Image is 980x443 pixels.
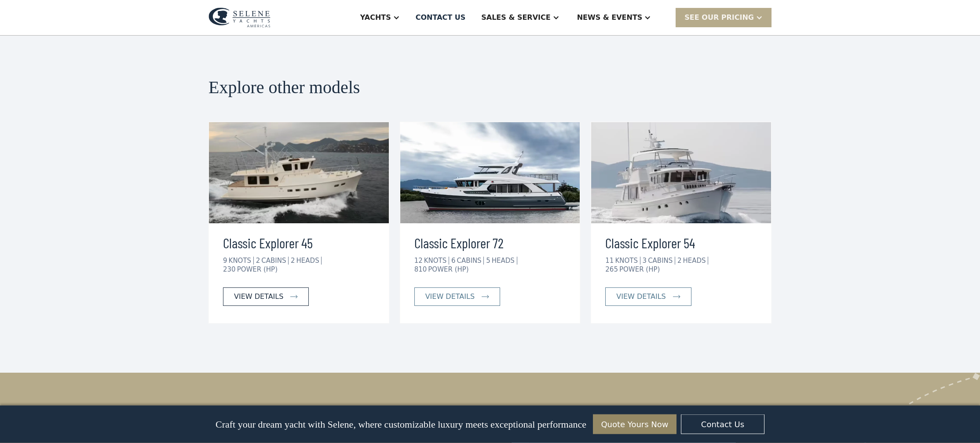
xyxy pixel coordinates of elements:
[414,232,566,253] h3: Classic Explorer 72
[486,257,490,265] div: 5
[616,291,666,302] div: view details
[681,414,764,434] a: Contact Us
[577,12,643,23] div: News & EVENTS
[425,291,475,302] div: view details
[605,265,618,273] div: 265
[648,257,675,265] div: CABINS
[619,265,660,273] div: POWER (HP)
[256,257,260,265] div: 2
[416,12,466,23] div: Contact US
[414,287,500,306] a: view details
[223,265,236,273] div: 230
[216,419,586,430] p: Craft your dream yacht with Selene, where customizable luxury meets exceptional performance
[677,257,682,265] div: 2
[360,12,391,23] div: Yachts
[2,385,81,400] strong: I want to subscribe to your Newsletter.
[2,356,8,363] input: Yes, I'd like to receive SMS updates.Reply STOP to unsubscribe at any time.
[482,295,489,298] img: icon
[261,257,289,265] div: CABINS
[684,12,754,23] div: SEE Our Pricing
[593,414,676,434] a: Quote Yours Now
[237,265,278,273] div: POWER (HP)
[223,232,375,253] h3: Classic Explorer 45
[2,385,8,391] input: I want to subscribe to your Newsletter.Unsubscribe any time by clicking the link at the bottom of...
[492,257,517,265] div: HEADS
[11,357,106,364] strong: Yes, I'd like to receive SMS updates.
[291,257,295,265] div: 2
[290,295,298,298] img: icon
[615,257,640,265] div: KNOTS
[457,257,484,265] div: CABINS
[223,257,227,265] div: 9
[605,232,757,253] h3: Classic Explorer 54
[229,257,254,265] div: KNOTS
[2,385,140,408] span: Unsubscribe any time by clicking the link at the bottom of any message
[414,257,423,265] div: 12
[676,8,772,27] div: SEE Our Pricing
[683,257,708,265] div: HEADS
[605,287,691,306] a: view details
[673,295,680,298] img: icon
[2,357,136,372] span: Reply STOP to unsubscribe at any time.
[424,257,449,265] div: KNOTS
[428,265,468,273] div: POWER (HP)
[296,257,322,265] div: HEADS
[414,265,427,273] div: 810
[1,300,140,323] span: Tick the box below to receive occasional updates, exclusive offers, and VIP access via text message.
[451,257,456,265] div: 6
[1,329,137,344] span: We respect your time - only the good stuff, never spam.
[605,257,614,265] div: 11
[481,12,550,23] div: Sales & Service
[234,291,283,302] div: view details
[223,287,309,306] a: view details
[208,7,271,28] img: logo
[643,257,647,265] div: 3
[208,78,772,97] h2: Explore other models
